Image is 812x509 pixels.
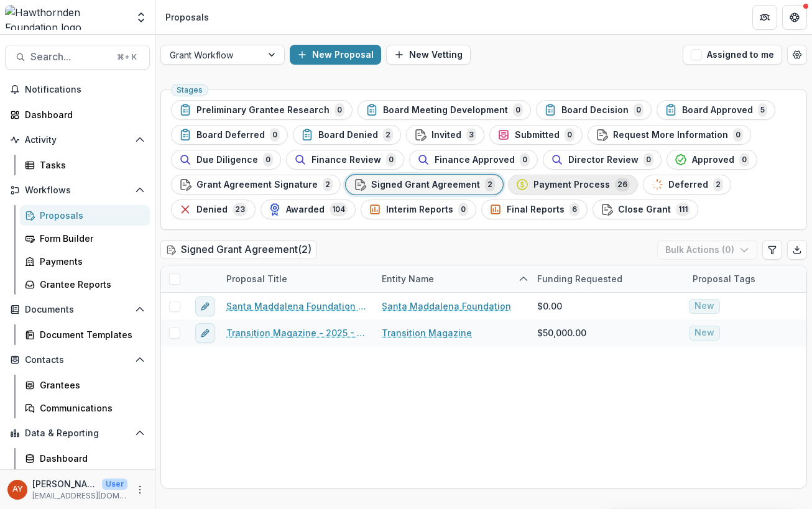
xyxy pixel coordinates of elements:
[20,448,150,469] a: Dashboard
[40,232,140,245] div: Form Builder
[374,272,441,285] div: Entity Name
[787,240,807,260] button: Export table data
[226,300,367,313] a: Santa Maddalena Foundation - 2025 - 20,000
[40,378,140,392] div: Grantees
[30,51,109,63] span: Search...
[5,300,150,319] button: Open Documents
[382,300,511,313] a: Santa Maddalena Foundation
[171,175,341,195] button: Grant Agreement Signature2
[593,199,698,219] button: Close Grant111
[682,105,753,116] span: Board Approved
[536,100,652,120] button: Board Decision0
[195,323,215,343] button: edit
[530,272,630,285] div: Funding Requested
[386,45,471,65] button: New Vetting
[782,5,807,30] button: Get Help
[543,150,662,170] button: Director Review0
[32,477,97,490] p: [PERSON_NAME]
[762,240,782,260] button: Edit table settings
[20,155,150,175] a: Tasks
[507,204,565,215] span: Final Reports
[219,265,374,292] div: Proposal Title
[618,204,671,215] span: Close Grant
[568,155,639,165] span: Director Review
[382,326,472,339] a: Transition Magazine
[334,103,344,117] span: 0
[374,265,530,292] div: Entity Name
[409,150,538,170] button: Finance Approved0
[40,328,140,341] div: Document Templates
[733,128,743,142] span: 0
[196,130,265,140] span: Board Deferred
[323,178,333,191] span: 2
[685,272,763,285] div: Proposal Tags
[25,108,140,121] div: Dashboard
[5,104,150,125] a: Dashboard
[20,274,150,295] a: Grantee Reports
[40,158,140,172] div: Tasks
[570,203,579,216] span: 6
[160,241,317,259] h2: Signed Grant Agreement ( 2 )
[286,150,404,170] button: Finance Review0
[519,274,528,284] svg: sorted ascending
[5,130,150,150] button: Open Activity
[676,203,690,216] span: 111
[588,125,751,145] button: Request More Information0
[25,305,130,315] span: Documents
[195,296,215,316] button: edit
[25,85,145,95] span: Notifications
[634,103,644,117] span: 0
[383,128,393,142] span: 2
[5,45,150,70] button: Search...
[668,180,708,190] span: Deferred
[165,11,209,24] div: Proposals
[787,45,807,65] button: Open table manager
[692,155,734,165] span: Approved
[219,272,295,285] div: Proposal Title
[533,180,610,190] span: Payment Process
[171,150,281,170] button: Due Diligence0
[657,100,775,120] button: Board Approved5
[114,50,139,64] div: ⌘ + K
[40,255,140,268] div: Payments
[386,153,396,167] span: 0
[196,155,258,165] span: Due Diligence
[20,324,150,345] a: Document Templates
[25,355,130,365] span: Contacts
[233,203,247,216] span: 23
[40,401,140,415] div: Communications
[196,105,330,116] span: Preliminary Grantee Research
[371,180,480,190] span: Signed Grant Agreement
[508,175,638,195] button: Payment Process26
[32,490,127,502] p: [EMAIL_ADDRESS][DOMAIN_NAME]
[466,128,476,142] span: 3
[383,105,508,116] span: Board Meeting Development
[406,125,484,145] button: Invited3
[615,178,630,191] span: 26
[5,5,127,30] img: Hawthornden Foundation logo
[25,428,130,439] span: Data & Reporting
[713,178,723,191] span: 2
[485,178,495,191] span: 2
[160,8,214,26] nav: breadcrumb
[361,199,476,219] button: Interim Reports0
[386,204,453,215] span: Interim Reports
[5,180,150,200] button: Open Workflows
[739,153,749,167] span: 0
[20,251,150,272] a: Payments
[12,485,23,493] div: Andreas Yuíza
[196,204,228,215] span: Denied
[758,103,767,117] span: 5
[561,105,629,116] span: Board Decision
[5,80,150,99] button: Notifications
[458,203,468,216] span: 0
[20,228,150,249] a: Form Builder
[40,452,140,465] div: Dashboard
[132,5,150,30] button: Open entity switcher
[5,423,150,443] button: Open Data & Reporting
[537,300,562,313] span: $0.00
[20,205,150,226] a: Proposals
[261,199,356,219] button: Awarded104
